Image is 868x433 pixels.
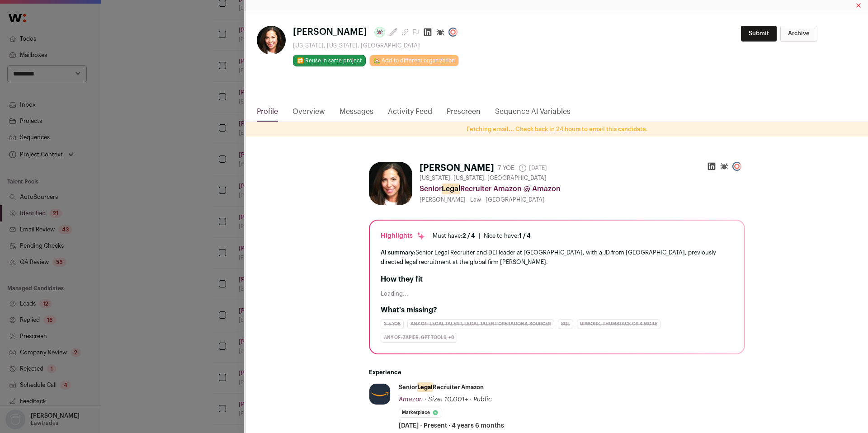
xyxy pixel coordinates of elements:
[257,26,286,55] img: c0802767fe893313246c09260f62eb62d7e8abcba1b5c756364a2a5b91284617.jpg
[381,319,404,329] div: 3-5 YOE
[498,164,514,173] div: 7 YOE
[420,162,494,174] h1: [PERSON_NAME]
[293,26,367,38] span: [PERSON_NAME]
[257,106,278,122] a: Profile
[558,319,573,329] div: SQL
[518,164,547,173] span: [DATE]
[340,106,373,122] a: Messages
[417,382,433,392] mark: Legal
[293,42,461,49] div: [US_STATE], [US_STATE], [GEOGRAPHIC_DATA]
[293,55,366,66] button: 🔂 Reuse in same project
[473,396,492,403] span: Public
[407,319,554,329] div: Any of: legal talent, legal talent operations, sourcer
[369,55,459,66] a: 🏡 Add to different organization
[433,232,531,240] ul: |
[495,106,571,122] a: Sequence AI Variables
[381,274,733,285] h2: How they fit
[381,231,425,240] div: Highlights
[292,106,325,122] a: Overview
[369,162,412,205] img: c0802767fe893313246c09260f62eb62d7e8abcba1b5c756364a2a5b91284617.jpg
[399,383,484,391] div: Senior Recruiter Amazon
[369,384,390,405] img: e36df5e125c6fb2c61edd5a0d3955424ed50ce57e60c515fc8d516ef803e31c7.jpg
[388,106,432,122] a: Activity Feed
[381,305,733,315] h2: What's missing?
[447,106,481,122] a: Prescreen
[246,126,868,133] p: Fetching email... Check back in 24 hours to email this candidate.
[420,174,547,182] span: [US_STATE], [US_STATE], [GEOGRAPHIC_DATA]
[462,233,475,239] span: 2 / 4
[577,319,660,329] div: Upwork, Thumbtack or 4 more
[519,233,531,239] span: 1 / 4
[741,26,777,42] button: Submit
[369,369,745,376] h2: Experience
[780,26,817,42] button: Archive
[381,249,415,255] span: AI summary:
[484,232,531,240] div: Nice to have:
[425,396,468,403] span: · Size: 10,001+
[420,196,745,203] div: [PERSON_NAME] - Law - [GEOGRAPHIC_DATA]
[442,184,460,194] mark: Legal
[470,395,472,404] span: ·
[399,408,442,418] li: Marketplace
[433,232,475,240] div: Must have:
[399,421,504,430] span: [DATE] - Present · 4 years 6 months
[381,290,733,297] div: Loading...
[381,248,733,267] div: Senior Legal Recruiter and DEI leader at [GEOGRAPHIC_DATA], with a JD from [GEOGRAPHIC_DATA], pre...
[381,333,457,343] div: Any of: Zapier, GPT tools, +8
[420,184,745,194] div: Senior Recruiter Amazon @ Amazon
[399,396,423,403] span: Amazon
